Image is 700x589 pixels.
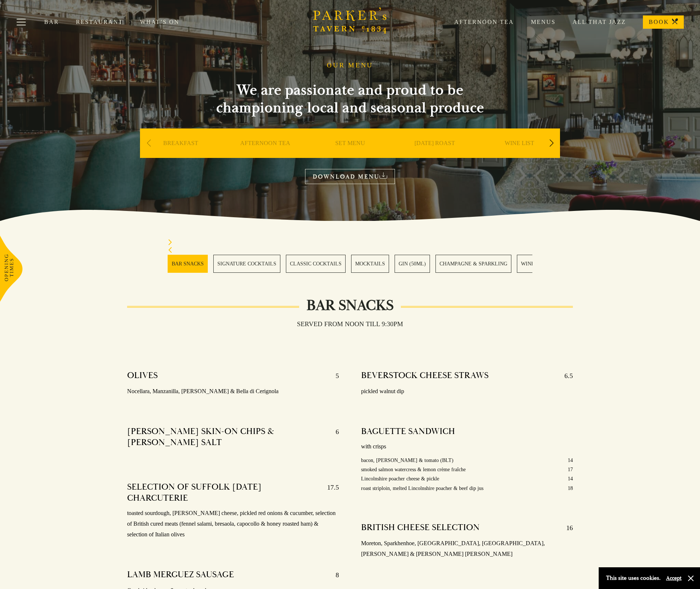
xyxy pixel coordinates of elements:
h4: [PERSON_NAME] SKIN-ON CHIPS & [PERSON_NAME] SALT [127,426,328,448]
p: 17 [568,465,573,474]
p: 6 [328,426,339,448]
h2: We are passionate and proud to be championing local and seasonal produce [203,81,497,117]
p: Lincolnshire poacher cheese & pickle [361,474,439,483]
a: 1 / 28 [168,255,208,273]
p: 6.5 [557,370,573,382]
div: Next slide [546,135,556,151]
button: Accept [666,575,682,582]
a: 7 / 28 [517,255,542,273]
h4: LAMB MERGUEZ SAUSAGE [127,569,234,581]
div: 2 / 9 [225,128,306,180]
p: 17.5 [320,482,339,504]
p: This site uses cookies. [606,573,661,583]
a: 3 / 28 [286,255,346,273]
p: 8 [328,569,339,581]
div: Previous slide [144,135,154,151]
p: 16 [559,522,573,534]
h1: OUR MENU [327,61,373,70]
a: SET MENU [335,140,365,169]
a: 5 / 28 [395,255,430,273]
div: Next slide [168,239,532,247]
p: Nocellara, Manzanilla, [PERSON_NAME] & Bella di Cerignola [127,386,339,397]
p: bacon, [PERSON_NAME] & tomato (BLT) [361,456,454,465]
a: DOWNLOAD MENU [305,169,395,184]
h2: Bar Snacks [299,297,401,314]
h3: Served from noon till 9:30pm [290,320,410,328]
div: 3 / 9 [309,128,391,180]
p: with crisps [361,441,573,452]
div: Previous slide [168,247,532,255]
p: 18 [568,484,573,493]
a: BREAKFAST [163,140,198,169]
p: roast striploin, melted Lincolnshire poacher & beef dip jus [361,484,483,493]
p: 14 [568,456,573,465]
p: pickled walnut dip [361,386,573,397]
button: Close and accept [687,575,694,582]
h4: SELECTION OF SUFFOLK [DATE] CHARCUTERIE [127,482,320,504]
a: 4 / 28 [351,255,389,273]
h4: BRITISH CHEESE SELECTION [361,522,480,534]
h4: BAGUETTE SANDWICH [361,426,455,437]
a: WINE LIST [505,140,534,169]
h4: BEVERSTOCK CHEESE STRAWS [361,370,489,382]
p: 14 [568,474,573,483]
h4: OLIVES [127,370,158,382]
div: 4 / 9 [394,128,475,180]
p: 5 [328,370,339,382]
a: [DATE] ROAST [414,140,455,169]
a: 2 / 28 [213,255,280,273]
div: 5 / 9 [479,128,560,180]
a: AFTERNOON TEA [240,140,290,169]
div: 1 / 9 [140,128,221,180]
p: Moreton, Sparkhenhoe, [GEOGRAPHIC_DATA], [GEOGRAPHIC_DATA], [PERSON_NAME] & [PERSON_NAME] [PERSON... [361,538,573,560]
a: 6 / 28 [435,255,511,273]
p: smoked salmon watercress & lemon crème fraîche [361,465,466,474]
p: toasted sourdough, [PERSON_NAME] cheese, pickled red onions & cucumber, selection of British cure... [127,508,339,540]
